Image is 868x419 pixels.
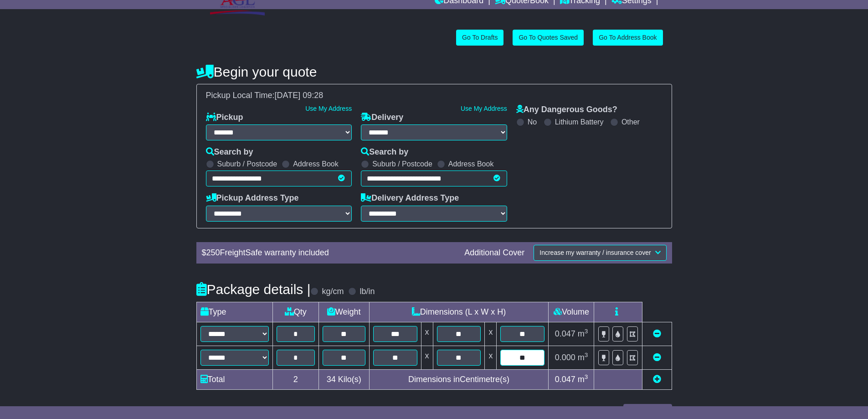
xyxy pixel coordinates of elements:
[206,193,299,203] label: Pickup Address Type
[653,353,661,362] a: Remove this item
[272,302,318,322] td: Qty
[585,328,588,335] sup: 3
[593,30,663,46] a: Go To Address Book
[360,287,375,297] label: lb/in
[196,64,672,79] h4: Begin your quote
[555,329,575,338] span: 0.047
[528,118,537,126] label: No
[318,302,369,322] td: Weight
[578,353,588,362] span: m
[361,147,408,157] label: Search by
[327,375,336,384] span: 34
[197,248,460,258] div: $ FreightSafe warranty included
[461,105,507,112] a: Use My Address
[369,369,549,389] td: Dimensions in Centimetre(s)
[549,302,594,322] td: Volume
[485,322,497,346] td: x
[322,287,344,297] label: kg/cm
[217,160,277,168] label: Suburb / Postcode
[513,30,584,46] a: Go To Quotes Saved
[206,248,220,257] span: 250
[539,249,651,256] span: Increase my warranty / insurance cover
[555,353,575,362] span: 0.000
[206,113,243,123] label: Pickup
[555,375,575,384] span: 0.047
[275,91,324,100] span: [DATE] 09:28
[201,91,667,101] div: Pickup Local Time:
[361,193,459,203] label: Delivery Address Type
[578,329,588,338] span: m
[293,160,339,168] label: Address Book
[372,160,432,168] label: Suburb / Postcode
[196,302,272,322] td: Type
[485,346,497,369] td: x
[621,118,640,126] label: Other
[653,329,661,338] a: Remove this item
[555,118,604,126] label: Lithium Battery
[196,369,272,389] td: Total
[196,282,311,297] h4: Package details |
[305,105,352,112] a: Use My Address
[456,30,503,46] a: Go To Drafts
[460,248,529,258] div: Additional Cover
[421,346,433,369] td: x
[516,105,617,115] label: Any Dangerous Goods?
[534,245,666,261] button: Increase my warranty / insurance cover
[421,322,433,346] td: x
[272,369,318,389] td: 2
[206,147,253,157] label: Search by
[318,369,369,389] td: Kilo(s)
[369,302,549,322] td: Dimensions (L x W x H)
[361,113,403,123] label: Delivery
[448,160,494,168] label: Address Book
[578,375,588,384] span: m
[653,375,661,384] a: Add new item
[585,373,588,380] sup: 3
[585,352,588,358] sup: 3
